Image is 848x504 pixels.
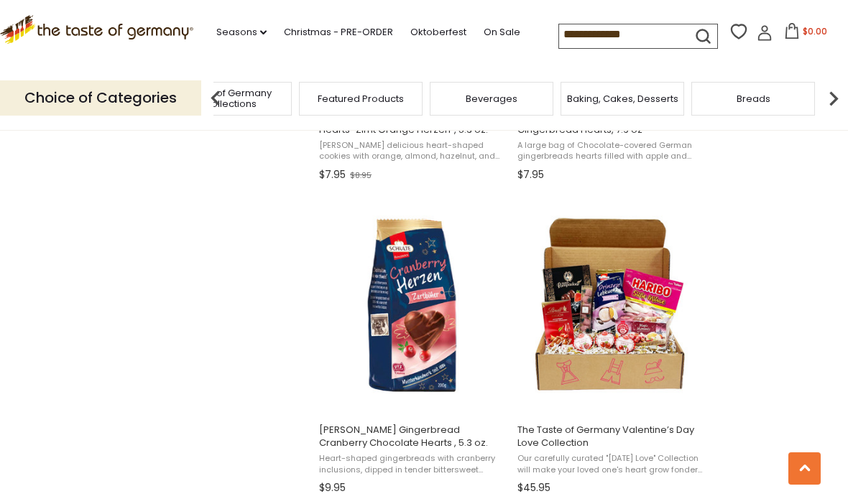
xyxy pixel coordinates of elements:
img: The Taste of Germany Valentine’s Day Love Collection [515,210,706,401]
span: Heart-shaped gingerbreads with cranberry inclusions, dipped in tender bittersweet chocolate. Perf... [319,453,505,475]
a: Taste of Germany Collections [172,88,287,109]
a: Featured Products [318,93,404,104]
a: On Sale [484,24,520,40]
span: [PERSON_NAME] Gingerbread Cranberry Chocolate Hearts , 5.3 oz. [319,424,505,449]
a: Christmas - PRE-ORDER [284,24,393,40]
span: Our carefully curated "[DATE] Love" Collection will make your loved one's heart grow fonder. The ... [517,453,704,475]
a: Seasons [216,24,267,40]
span: [PERSON_NAME] delicious heart-shaped cookies with orange, almond, hazelnut, and cinnamon notes, t... [319,140,505,162]
span: $0.00 [803,25,827,37]
a: Schulte Gingerbread Cranberry Chocolate Hearts , 5.3 oz. [317,197,507,499]
span: A large bag of Chocolate-covered German gingerbreads hearts filled with apple and apricot jam. Fr... [517,140,704,162]
img: previous arrow [201,84,230,113]
button: $0.00 [775,23,837,45]
span: $7.95 [319,167,346,182]
span: $45.95 [517,480,550,495]
a: Beverages [466,93,517,104]
a: Breads [737,93,770,104]
span: $9.95 [319,480,346,495]
span: The Taste of Germany Valentine’s Day Love Collection [517,424,704,449]
img: next arrow [819,84,848,113]
a: The Taste of Germany Valentine’s Day Love Collection [515,197,706,499]
span: $8.95 [350,169,372,182]
a: Oktoberfest [410,24,466,40]
span: $7.95 [517,167,544,182]
a: Baking, Cakes, Desserts [567,93,678,104]
img: Schulte Cranberry Gingerbread Hearts [317,210,507,401]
